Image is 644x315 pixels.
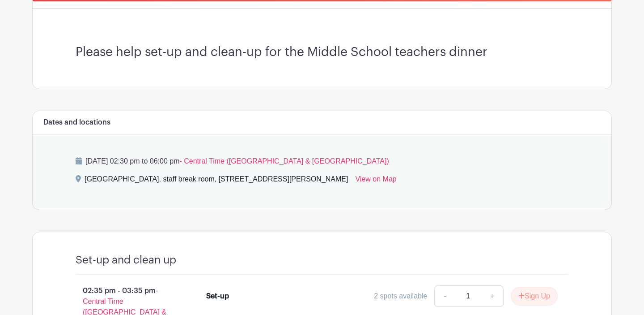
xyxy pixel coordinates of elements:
a: + [481,285,504,307]
h6: Dates and locations [43,118,110,127]
p: [DATE] 02:30 pm to 06:00 pm [76,156,568,167]
a: View on Map [355,174,396,188]
h3: Please help set-up and clean-up for the Middle School teachers dinner [76,45,568,60]
button: Sign Up [511,287,558,306]
div: [GEOGRAPHIC_DATA], staff break room, [STREET_ADDRESS][PERSON_NAME] [85,174,348,188]
div: Set-up [206,291,229,302]
span: - Central Time ([GEOGRAPHIC_DATA] & [GEOGRAPHIC_DATA]) [179,157,389,165]
a: - [434,285,455,307]
h4: Set-up and clean up [76,254,176,267]
div: 2 spots available [374,291,427,302]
